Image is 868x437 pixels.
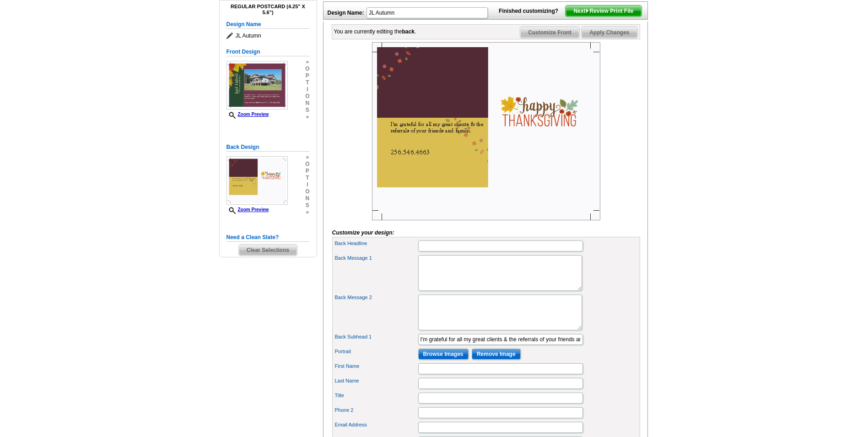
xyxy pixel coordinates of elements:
label: Back Message 1 [335,254,417,262]
span: t [305,79,309,86]
label: Back Subhead 1 [335,333,417,341]
span: s [305,107,309,114]
span: t [305,175,309,181]
input: Browse Images [418,349,469,360]
img: Z18906894_00001_2.jpg [372,42,600,220]
label: Last Name [335,377,417,385]
span: Customize Front [520,27,579,38]
img: button-next-arrow-white.png [585,9,589,13]
h4: Regular Postcard (4.25" x 5.6") [226,4,310,16]
span: n [305,100,309,107]
input: Remove Image [472,349,521,360]
span: s [305,202,309,209]
span: » [305,154,309,161]
span: o [305,161,309,168]
span: Clear Selections [239,245,297,256]
b: back [402,28,415,35]
img: Z18906894_00001_1.jpg [226,61,288,109]
span: p [305,72,309,79]
label: Portrait [335,348,417,355]
h5: Front Design [226,48,310,56]
label: Back Headline [335,240,417,247]
h5: Need a Clean Slate? [226,233,310,242]
img: Z18906894_00001_2.jpg [226,156,288,205]
span: o [305,93,309,100]
label: Email Address [335,421,417,429]
span: o [305,66,309,72]
span: o [305,188,309,195]
iframe: LiveChat chat widget [685,224,868,437]
span: p [305,168,309,175]
div: You are currently editing the . [334,27,416,36]
strong: Design Name: [328,10,364,16]
h5: Design Name [226,20,310,29]
span: Next Review Print File [566,5,641,16]
span: i [305,181,309,188]
strong: Finished customizing? [499,8,564,14]
label: Back Message 2 [335,294,417,301]
label: Title [335,392,417,399]
label: First Name [335,362,417,370]
i: Customize your design: [332,229,394,236]
h5: Back Design [226,143,310,152]
span: i [305,86,309,93]
span: n [305,195,309,202]
a: Zoom Preview [226,112,269,117]
span: JL Autumn [226,31,310,40]
span: » [305,209,309,216]
span: » [305,114,309,120]
span: Apply Changes [582,27,637,38]
label: Phone 2 [335,406,417,414]
a: Zoom Preview [226,207,269,212]
span: » [305,59,309,66]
